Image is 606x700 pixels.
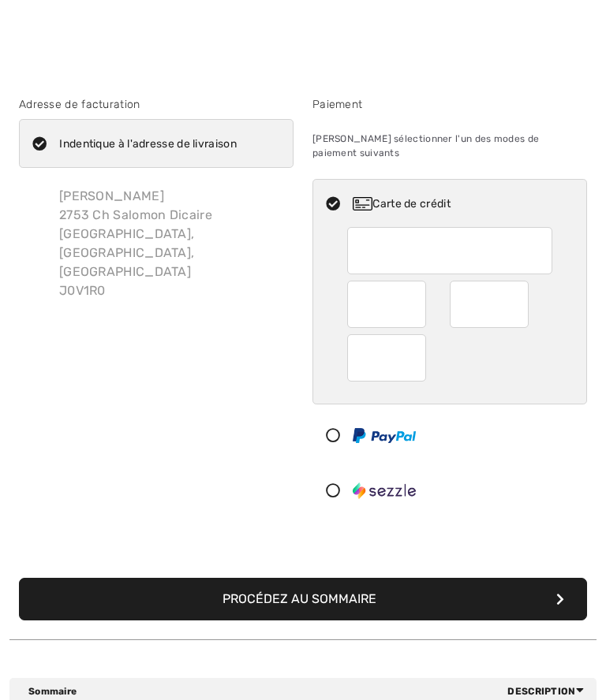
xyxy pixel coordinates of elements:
[353,197,372,210] img: Carte de crédit
[360,286,416,322] iframe: Secure Credit Card Frame - Expiration Month
[312,96,587,113] div: Paiement
[360,233,542,269] iframe: Secure Credit Card Frame - Credit Card Number
[507,684,590,698] span: Description
[353,195,576,212] div: Carte de crédit
[47,174,294,313] div: [PERSON_NAME] 2753 Ch Salomon Dicaire [GEOGRAPHIC_DATA], [GEOGRAPHIC_DATA], [GEOGRAPHIC_DATA] J0V1R0
[19,578,587,620] button: Procédez au sommaire
[353,428,416,443] img: PayPal
[360,340,416,376] iframe: Secure Credit Card Frame - CVV
[28,684,590,698] div: Sommaire
[312,119,587,173] div: [PERSON_NAME] sélectionner l'un des modes de paiement suivants
[19,96,294,113] div: Adresse de facturation
[353,482,416,498] img: Sezzle
[462,286,518,322] iframe: Secure Credit Card Frame - Expiration Year
[59,136,237,152] div: Indentique à l'adresse de livraison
